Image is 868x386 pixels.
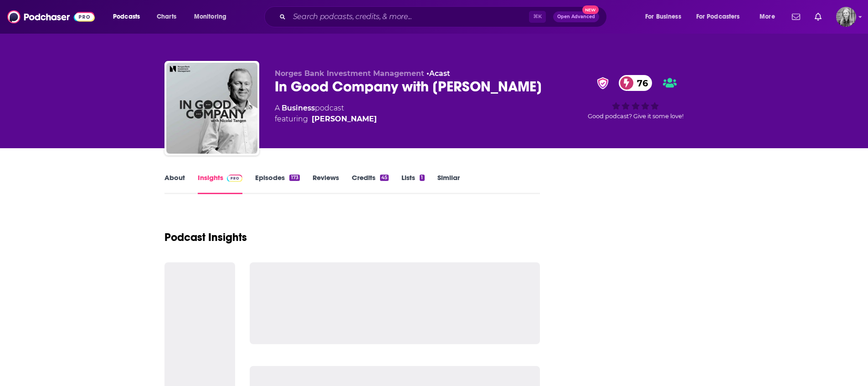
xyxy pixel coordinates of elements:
[113,10,140,23] span: Podcasts
[788,9,804,25] a: Show notifications dropdown
[194,10,226,23] span: Monitoring
[255,173,299,194] a: Episodes173
[557,15,595,19] span: Open Advanced
[164,173,185,194] a: About
[760,10,775,23] span: More
[227,175,243,182] img: Podchaser Pro
[151,10,182,24] a: Charts
[312,114,377,125] a: [PERSON_NAME]
[426,69,450,78] span: •
[836,7,856,27] img: User Profile
[696,10,740,23] span: For Podcasters
[275,69,424,78] span: Norges Bank Investment Management
[107,10,152,24] button: open menu
[639,10,693,24] button: open menu
[282,104,315,112] a: Business
[289,10,529,24] input: Search podcasts, credits, & more...
[313,173,339,194] a: Reviews
[275,114,377,125] span: featuring
[567,69,704,125] div: verified Badge76Good podcast? Give it some love!
[594,77,611,89] img: verified Badge
[164,231,247,244] h1: Podcast Insights
[811,9,825,25] a: Show notifications dropdown
[753,10,786,24] button: open menu
[7,8,95,25] img: Podchaser - Follow, Share and Rate Podcasts
[553,11,599,22] button: Open AdvancedNew
[619,75,652,91] a: 76
[588,113,683,120] span: Good podcast? Give it some love!
[380,175,389,181] div: 45
[437,173,460,194] a: Similar
[275,103,377,125] div: A podcast
[289,175,299,181] div: 173
[628,75,652,91] span: 76
[166,63,257,154] img: In Good Company with Nicolai Tangen
[836,7,856,27] button: Show profile menu
[273,6,616,27] div: Search podcasts, credits, & more...
[429,69,450,78] a: Acast
[401,173,424,194] a: Lists1
[836,7,856,27] span: Logged in as KatMcMahon
[582,5,599,14] span: New
[645,10,681,23] span: For Business
[690,10,753,24] button: open menu
[198,173,243,194] a: InsightsPodchaser Pro
[529,11,546,23] span: ⌘ K
[157,10,176,23] span: Charts
[420,175,424,181] div: 1
[188,10,238,24] button: open menu
[352,173,389,194] a: Credits45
